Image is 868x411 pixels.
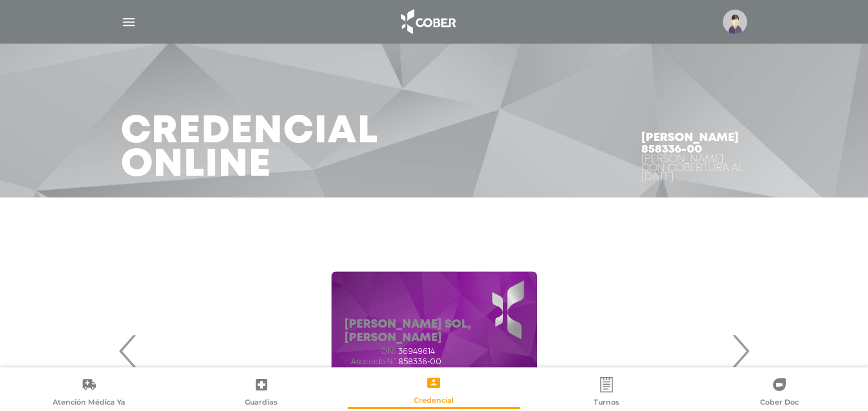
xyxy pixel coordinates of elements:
[245,398,278,409] span: Guardias
[520,376,693,409] a: Turnos
[398,347,435,356] span: 36949614
[121,14,137,30] img: Cober_menu-lines-white.svg
[723,10,747,34] img: profile-placeholder.svg
[175,376,348,409] a: Guardias
[3,376,175,409] a: Atención Médica Ya
[693,376,865,409] a: Cober Doc
[344,347,396,356] span: DNI
[728,316,753,385] span: Next
[641,132,748,155] h4: [PERSON_NAME] 858336-00
[394,6,461,37] img: logo_cober_home-white.png
[344,357,396,366] span: Asociado N°
[121,115,378,182] h3: Credencial Online
[641,155,748,182] div: [PERSON_NAME] Con Cobertura al [DATE]
[760,398,799,409] span: Cober Doc
[348,374,520,407] a: Credencial
[116,316,141,385] span: Previous
[414,396,454,407] span: Credencial
[398,357,441,366] span: 858336-00
[594,398,619,409] span: Turnos
[53,398,125,409] span: Atención Médica Ya
[344,318,524,346] h5: [PERSON_NAME] SOL, [PERSON_NAME]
